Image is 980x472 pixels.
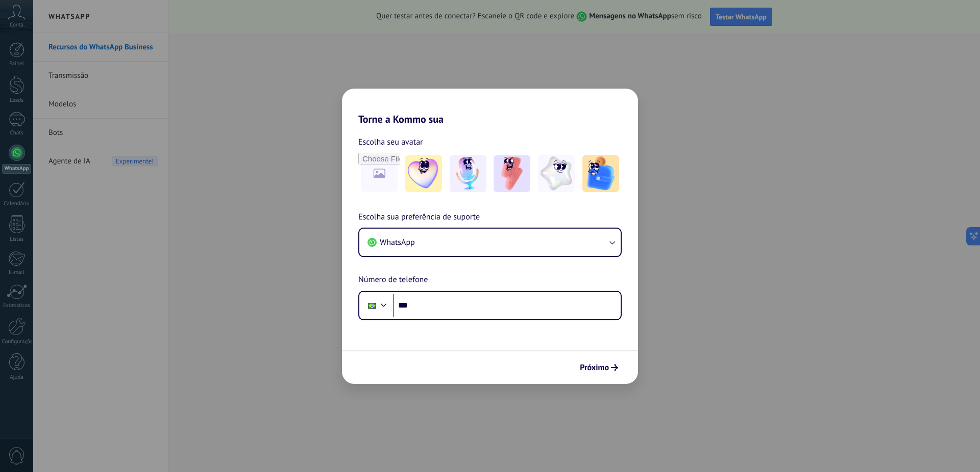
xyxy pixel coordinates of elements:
button: WhatsApp [359,229,621,256]
img: -5.jpeg [582,155,619,192]
span: Escolha sua preferência de suporte [358,211,480,224]
span: Escolha seu avatar [358,135,423,149]
img: -3.jpeg [494,155,530,192]
h2: Torne a Kommo sua [342,89,638,125]
span: Próximo [580,364,609,371]
img: -2.jpeg [450,155,486,192]
span: Número de telefone [358,273,428,287]
span: WhatsApp [380,237,415,247]
img: -1.jpeg [405,155,442,192]
div: Brazil: + 55 [362,295,382,316]
img: -4.jpeg [538,155,575,192]
button: Próximo [575,359,623,376]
